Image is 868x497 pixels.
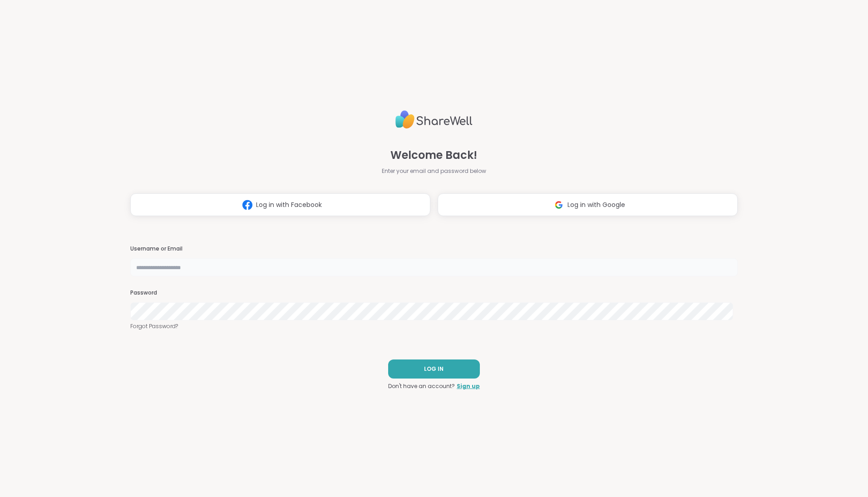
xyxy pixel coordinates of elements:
h3: Username or Email [130,245,738,253]
span: Welcome Back! [390,147,477,163]
span: Enter your email and password below [382,167,486,175]
button: LOG IN [388,359,480,379]
button: Log in with Facebook [130,193,430,216]
span: LOG IN [424,365,444,373]
span: Don't have an account? [388,382,455,390]
img: ShareWell Logomark [550,197,567,213]
a: Sign up [457,382,480,390]
a: Forgot Password? [130,322,738,330]
h3: Password [130,289,738,297]
img: ShareWell Logomark [239,197,256,213]
span: Log in with Google [567,200,625,210]
span: Log in with Facebook [256,200,322,210]
button: Log in with Google [438,193,738,216]
img: ShareWell Logo [395,107,473,133]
